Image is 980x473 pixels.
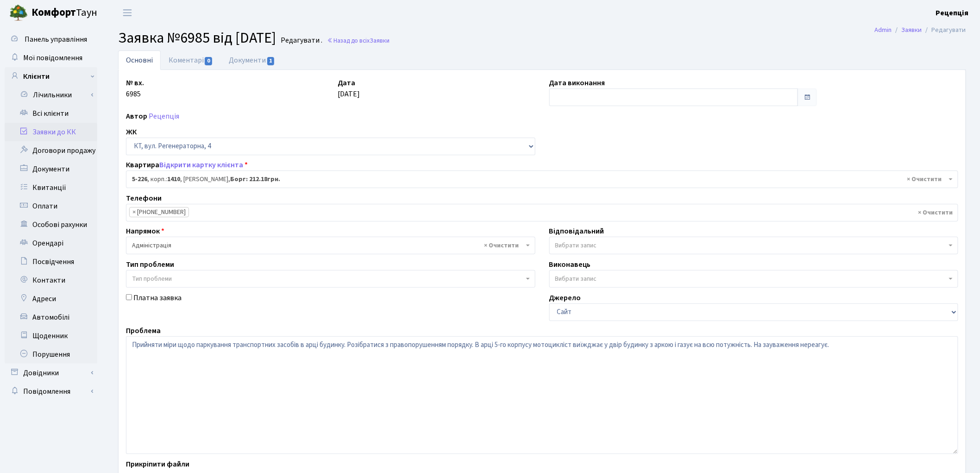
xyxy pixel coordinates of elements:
[132,241,524,250] span: Адміністрація
[230,175,280,184] b: Борг: 212.18грн.
[133,292,182,303] label: Платна заявка
[484,241,519,250] span: Видалити всі елементи
[279,36,322,45] small: Редагувати .
[159,160,243,170] a: Відкрити картку клієнта
[9,4,28,22] img: logo.png
[221,50,283,70] a: Документи
[936,7,969,19] a: Рецепція
[116,5,139,20] button: Переключити навігацію
[126,159,248,170] label: Квартира
[875,25,892,35] a: Admin
[936,8,969,18] b: Рецепція
[5,327,97,345] a: Щоденник
[338,77,355,88] label: Дата
[132,208,136,217] span: ×
[118,50,161,70] a: Основні
[132,274,172,284] span: Тип проблеми
[922,25,966,35] li: Редагувати
[918,208,953,217] span: Видалити всі елементи
[327,36,389,45] a: Назад до всіхЗаявки
[126,126,137,138] label: ЖК
[5,49,97,67] a: Мої повідомлення
[5,67,97,86] a: Клієнти
[5,30,97,49] a: Панель управління
[118,27,276,49] span: Заявка №6985 від [DATE]
[119,77,331,106] div: 6985
[126,237,535,254] span: Адміністрація
[5,141,97,160] a: Договори продажу
[549,226,604,237] label: Відповідальний
[5,215,97,234] a: Особові рахунки
[126,170,958,188] span: <b>5-226</b>, корп.: <b>1410</b>, Нота Наталія Володимирівна, <b>Борг: 212.18грн.</b>
[126,459,189,470] label: Прикріпити файли
[126,259,174,270] label: Тип проблеми
[555,274,597,284] span: Вибрати запис
[5,104,97,123] a: Всі клієнти
[907,175,942,184] span: Видалити всі елементи
[5,308,97,327] a: Автомобілі
[902,25,922,35] a: Заявки
[126,193,162,204] label: Телефони
[331,77,542,106] div: [DATE]
[549,77,605,88] label: Дата виконання
[5,382,97,401] a: Повідомлення
[132,175,947,184] span: <b>5-226</b>, корп.: <b>1410</b>, Нота Наталія Володимирівна, <b>Борг: 212.18грн.</b>
[267,57,275,65] span: 1
[167,175,180,184] b: 1410
[5,197,97,215] a: Оплати
[31,5,97,21] span: Таун
[555,241,597,250] span: Вибрати запис
[126,111,147,122] label: Автор
[5,234,97,252] a: Орендарі
[161,50,221,70] a: Коментарі
[370,36,389,45] span: Заявки
[129,207,189,217] li: (050) 523-82-08
[205,57,212,65] span: 0
[126,325,161,336] label: Проблема
[126,336,958,454] textarea: Прийняти міри щодо паркування транспортних засобів в арці будинку. Розібратися з правопорушенням ...
[5,252,97,271] a: Посвідчення
[126,226,164,237] label: Напрямок
[23,53,82,63] span: Мої повідомлення
[132,175,147,184] b: 5-226
[5,271,97,290] a: Контакти
[5,364,97,382] a: Довідники
[549,259,591,270] label: Виконавець
[5,290,97,308] a: Адреси
[25,34,87,44] span: Панель управління
[11,86,97,104] a: Лічильники
[149,111,179,121] a: Рецепція
[5,160,97,178] a: Документи
[5,345,97,364] a: Порушення
[5,178,97,197] a: Квитанції
[5,123,97,141] a: Заявки до КК
[31,5,76,20] b: Комфорт
[126,77,144,88] label: № вх.
[861,20,980,40] nav: breadcrumb
[549,292,581,303] label: Джерело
